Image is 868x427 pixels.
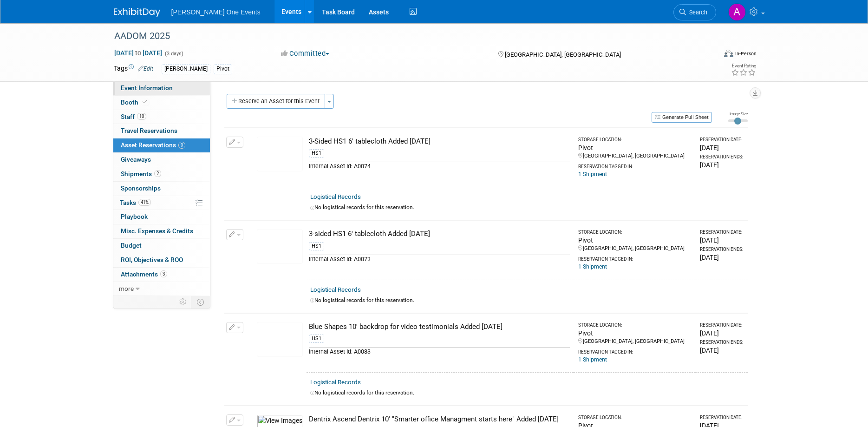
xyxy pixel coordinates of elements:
[113,182,210,196] a: Sponsorships
[310,389,744,397] div: No logistical records for this reservation.
[257,229,303,264] img: View Images
[728,3,746,21] img: Amanda Bartschi
[114,49,163,57] span: [DATE] [DATE]
[578,143,692,152] div: Pivot
[113,268,210,282] a: Attachments3
[121,184,161,192] span: Sponsorships
[578,328,692,338] div: Pivot
[728,111,748,117] div: Image Size
[309,242,324,250] div: HS1
[120,199,151,206] span: Tasks
[309,335,324,343] div: HS1
[121,170,161,177] span: Shipments
[121,242,142,249] span: Budget
[309,149,324,158] div: HS1
[700,160,744,170] div: [DATE]
[154,170,161,177] span: 2
[578,263,607,270] a: 1 Shipment
[309,137,570,146] div: 3-Sided HS1 6' tablecloth Added [DATE]
[578,137,692,143] div: Storage Location:
[735,50,757,57] div: In-Person
[113,110,210,124] a: Staff10
[661,48,757,62] div: Event Format
[310,286,361,293] a: Logistical Records
[505,51,621,58] span: [GEOGRAPHIC_DATA], [GEOGRAPHIC_DATA]
[578,252,692,263] div: Reservation Tagged in:
[121,156,151,163] span: Giveaways
[700,339,744,346] div: Reservation Ends:
[114,8,160,17] img: ExhibitDay
[652,112,712,123] button: Generate Pull Sheet
[700,246,744,253] div: Reservation Ends:
[700,346,744,355] div: [DATE]
[578,322,692,328] div: Storage Location:
[309,255,570,263] div: Internal Asset Id: A0073
[578,236,692,245] div: Pivot
[278,49,333,59] button: Committed
[162,64,210,74] div: [PERSON_NAME]
[191,296,210,308] td: Toggle Event Tabs
[700,137,744,143] div: Reservation Date:
[121,84,173,92] span: Event Information
[113,81,210,95] a: Event Information
[686,9,707,16] span: Search
[121,127,177,134] span: Travel Reservations
[113,196,210,210] a: Tasks41%
[578,414,692,421] div: Storage Location:
[700,236,744,245] div: [DATE]
[731,64,756,68] div: Event Rating
[113,138,210,152] a: Asset Reservations9
[578,229,692,236] div: Storage Location:
[111,28,702,45] div: AADOM 2025
[700,229,744,236] div: Reservation Date:
[309,414,570,424] div: Dentrix Ascend Dentrix 10' "Smarter office Managment starts here" Added [DATE]
[121,141,185,149] span: Asset Reservations
[578,152,692,160] div: [GEOGRAPHIC_DATA], [GEOGRAPHIC_DATA]
[121,270,167,278] span: Attachments
[578,356,607,363] a: 1 Shipment
[113,224,210,238] a: Misc. Expenses & Credits
[724,50,733,57] img: Format-Inperson.png
[309,322,570,332] div: Blue Shapes 10' backdrop for video testimonials Added [DATE]
[309,162,570,171] div: Internal Asset Id: A0074
[137,113,146,120] span: 10
[700,414,744,421] div: Reservation Date:
[175,296,191,308] td: Personalize Event Tab Strip
[310,193,361,200] a: Logistical Records
[578,245,692,252] div: [GEOGRAPHIC_DATA], [GEOGRAPHIC_DATA]
[134,49,143,57] span: to
[227,94,325,109] button: Reserve an Asset for this Event
[114,64,153,74] td: Tags
[119,285,134,292] span: more
[164,51,183,57] span: (3 days)
[178,142,185,149] span: 9
[113,124,210,138] a: Travel Reservations
[578,338,692,345] div: [GEOGRAPHIC_DATA], [GEOGRAPHIC_DATA]
[578,160,692,170] div: Reservation Tagged in:
[309,347,570,356] div: Internal Asset Id: A0083
[673,4,716,20] a: Search
[138,199,151,206] span: 41%
[257,322,303,357] img: View Images
[138,66,153,72] a: Edit
[113,153,210,167] a: Giveaways
[700,253,744,262] div: [DATE]
[700,154,744,160] div: Reservation Ends:
[113,96,210,110] a: Booth
[121,213,148,220] span: Playbook
[578,171,607,177] a: 1 Shipment
[160,270,167,277] span: 3
[113,167,210,181] a: Shipments2
[121,256,183,263] span: ROI, Objectives & ROO
[214,64,232,74] div: Pivot
[113,282,210,296] a: more
[171,8,261,16] span: [PERSON_NAME] One Events
[143,99,147,105] i: Booth reservation complete
[309,229,570,239] div: 3-sided HS1 6' tablecloth Added [DATE]
[113,253,210,267] a: ROI, Objectives & ROO
[310,379,361,386] a: Logistical Records
[113,239,210,253] a: Budget
[700,328,744,338] div: [DATE]
[310,296,744,304] div: No logistical records for this reservation.
[121,113,146,120] span: Staff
